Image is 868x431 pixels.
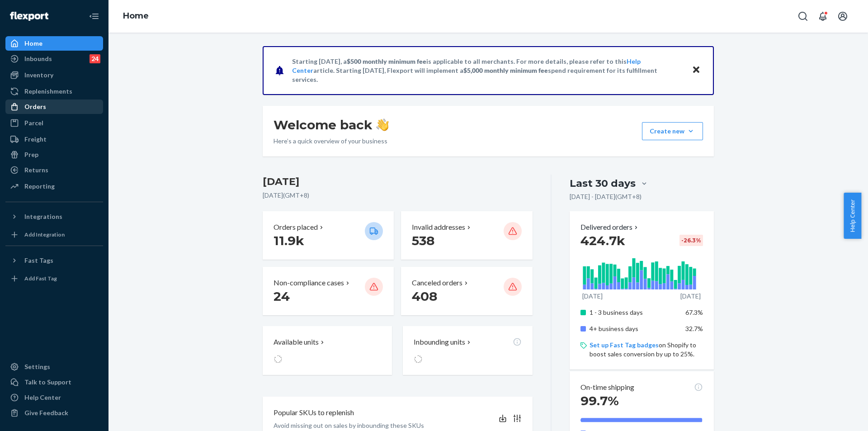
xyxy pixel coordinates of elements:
[274,337,319,347] p: Available units
[5,406,103,420] button: Give Feedback
[5,209,103,224] button: Integrations
[590,308,679,317] p: 1 - 3 business days
[412,222,465,232] p: Invalid addresses
[5,68,103,82] a: Inventory
[580,382,634,393] p: On-time shipping
[10,12,48,21] img: Flexport logo
[24,166,48,175] div: Returns
[123,11,149,21] a: Home
[24,231,65,238] div: Add Integration
[263,267,394,315] button: Non-compliance cases 24
[85,7,103,25] button: Close Navigation
[580,233,625,248] span: 424.7k
[679,235,703,246] div: -26.3 %
[24,102,46,111] div: Orders
[580,222,640,232] button: Delivered orders
[5,179,103,194] a: Reporting
[5,271,103,286] a: Add Fast Tag
[90,54,100,63] div: 24
[5,227,103,242] a: Add Integration
[5,84,103,99] a: Replenishments
[24,54,52,63] div: Inbounds
[463,66,548,74] span: $5,000 monthly minimum fee
[263,175,533,189] h3: [DATE]
[5,36,103,51] a: Home
[685,308,703,316] span: 67.3%
[5,116,103,130] a: Parcel
[347,57,426,65] span: $500 monthly minimum fee
[24,256,53,265] div: Fast Tags
[794,7,812,25] button: Open Search Box
[642,122,703,140] button: Create new
[263,211,394,260] button: Orders placed 11.9k
[263,326,392,375] button: Available units
[24,39,42,48] div: Home
[24,393,61,402] div: Help Center
[5,132,103,147] a: Freight
[5,375,103,389] a: Talk to Support
[690,64,702,77] button: Close
[580,393,619,408] span: 99.7%
[24,118,43,128] div: Parcel
[274,137,389,146] p: Here’s a quick overview of your business
[24,378,71,387] div: Talk to Support
[5,253,103,268] button: Fast Tags
[24,182,55,191] div: Reporting
[274,289,290,304] span: 24
[685,325,703,332] span: 32.7%
[5,163,103,177] a: Returns
[401,211,532,260] button: Invalid addresses 538
[376,118,389,131] img: hand-wave emoji
[263,191,533,200] p: [DATE] ( GMT+8 )
[403,326,532,375] button: Inbounding units
[292,57,683,84] p: Starting [DATE], a is applicable to all merchants. For more details, please refer to this article...
[401,267,532,315] button: Canceled orders 408
[24,408,68,417] div: Give Feedback
[844,193,861,239] button: Help Center
[5,390,103,405] a: Help Center
[24,87,72,96] div: Replenishments
[582,292,603,301] p: [DATE]
[834,7,852,25] button: Open account menu
[570,176,636,190] div: Last 30 days
[24,135,47,144] div: Freight
[590,324,679,333] p: 4+ business days
[274,233,304,248] span: 11.9k
[5,52,103,66] a: Inbounds24
[590,341,703,359] p: on Shopify to boost sales conversion by up to 25%.
[24,212,62,221] div: Integrations
[5,99,103,114] a: Orders
[274,407,354,418] p: Popular SKUs to replenish
[680,292,701,301] p: [DATE]
[274,421,424,430] p: Avoid missing out on sales by inbounding these SKUs
[412,289,437,304] span: 408
[274,278,344,288] p: Non-compliance cases
[5,360,103,374] a: Settings
[590,341,659,349] a: Set up Fast Tag badges
[570,192,642,201] p: [DATE] - [DATE] ( GMT+8 )
[274,117,389,133] h1: Welcome back
[814,7,832,25] button: Open notifications
[274,222,318,232] p: Orders placed
[24,275,57,282] div: Add Fast Tag
[5,147,103,162] a: Prep
[414,337,465,347] p: Inbounding units
[412,233,434,248] span: 538
[116,3,156,29] ol: breadcrumbs
[412,278,462,288] p: Canceled orders
[24,150,38,159] div: Prep
[24,71,53,80] div: Inventory
[24,362,50,371] div: Settings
